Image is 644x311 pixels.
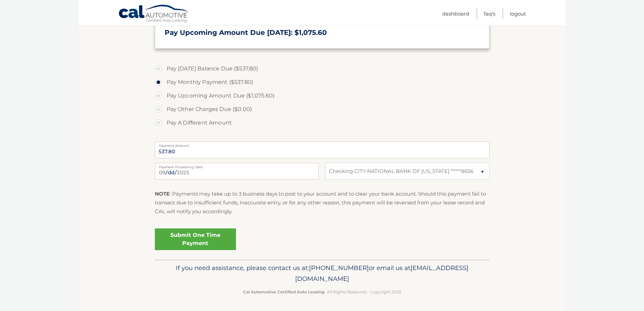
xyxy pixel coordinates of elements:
[155,75,490,89] label: Pay Monthly Payment ($537.80)
[155,163,319,168] label: Payment Processing Date
[155,228,236,250] a: Submit One Time Payment
[295,264,469,283] span: [EMAIL_ADDRESS][DOMAIN_NAME]
[155,116,490,130] label: Pay A Different Amount
[309,264,369,272] span: [PHONE_NUMBER]
[155,62,490,75] label: Pay [DATE] Balance Due ($537.80)
[155,163,319,180] input: Payment Date
[165,28,480,37] h3: Pay Upcoming Amount Due [DATE]: $1,075.60
[155,141,490,147] label: Payment Amount
[155,191,170,197] strong: NOTE
[484,8,495,19] a: FAQ's
[442,8,469,19] a: Dashboard
[155,103,490,116] label: Pay Other Charges Due ($0.00)
[510,8,526,19] a: Logout
[155,89,490,103] label: Pay Upcoming Amount Due ($1,075.60)
[159,288,485,295] p: - All Rights Reserved - Copyright 2025
[118,4,189,24] a: Cal Automotive
[155,190,490,216] p: : Payments may take up to 3 business days to post to your account and to clear your bank account....
[159,263,485,284] p: If you need assistance, please contact us at: or email us at
[243,289,324,294] strong: Cal Automotive Certified Auto Leasing
[155,141,490,158] input: Payment Amount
